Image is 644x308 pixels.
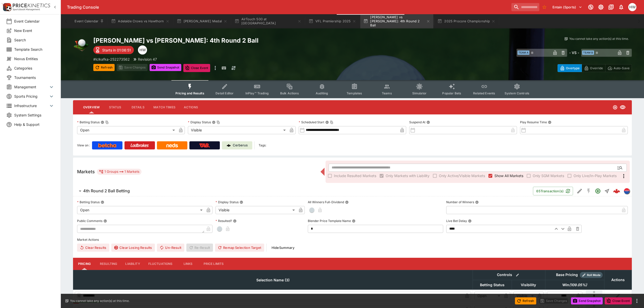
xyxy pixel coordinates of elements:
label: Tags: [259,141,266,149]
span: Event Calendar [14,19,55,24]
img: Betcha [98,143,116,147]
button: Betting Status [101,200,104,204]
span: Popular Bets [442,91,461,95]
button: Details [127,101,149,113]
button: Resulted? [233,219,237,223]
span: Re-Result [186,244,213,252]
span: Only Markets with Liability [386,173,430,178]
span: New Event [14,28,55,33]
h6: - VS - [569,50,579,55]
p: Betting Status [77,200,100,204]
button: Display Status [240,200,243,204]
button: Open [593,186,602,196]
button: Edit Detail [575,186,584,196]
p: Overtype [566,65,580,71]
button: Bulk edit [514,272,521,278]
span: Templates [347,91,362,95]
span: Infrastructure [14,103,48,108]
span: Detail Editor [216,91,234,95]
button: Overtype [558,64,582,72]
span: Roll Mode [585,273,603,277]
span: Pricing and Results [175,91,204,95]
button: Number of Winners [475,200,479,204]
span: Only Active/Visible Markets [439,173,485,178]
div: Visible [216,206,297,214]
svg: Visible [620,104,626,110]
button: Public Comments [103,219,107,223]
button: more [212,64,218,72]
span: Include Resulted Markets [334,173,376,178]
button: Display StatusCopy To Clipboard [212,121,216,124]
div: Base Pricing [554,272,580,278]
div: Harry Walker [138,45,147,55]
span: Related Events [473,91,495,95]
button: Suspend At [426,121,430,124]
span: Nexus Entities [14,56,55,61]
label: Market Actions [77,236,628,244]
button: Betting StatusCopy To Clipboard [101,121,104,124]
button: Straight [602,186,612,196]
p: Scheduled Start [299,120,324,124]
span: Only SGM Markets [533,173,564,178]
p: Suspend At [409,120,425,124]
p: Blender Price Template Name [308,219,351,223]
img: PriceKinetics [13,4,50,7]
span: Tournaments [14,75,55,80]
div: Event type filters [171,80,533,98]
button: All Winners Full-Dividend [345,200,349,204]
button: Match Times [149,101,180,113]
button: HideSummary [269,244,297,252]
p: Play Resume Time [520,120,547,124]
button: Clear Losing Results [111,244,155,252]
button: Status [104,101,127,113]
button: Notifications [617,3,626,12]
svg: More [621,173,627,179]
div: Harrison Walker [628,3,636,11]
button: Override [582,64,605,72]
p: Revision 47 [138,57,157,62]
div: 1 Groups 1 Markets [99,169,139,175]
div: Open [474,292,502,300]
img: lclkafka [624,188,630,194]
p: Copy To Clipboard [93,57,130,62]
button: [PERSON_NAME] vs [PERSON_NAME]: 4th Round 2 Ball [360,14,433,28]
p: Live Bet Delay [446,219,467,223]
div: Visible [513,292,535,300]
p: Betting Status [77,120,100,124]
button: Event Calendar [71,14,107,28]
p: You cannot take any action(s) at this time. [70,299,130,303]
span: Template Search [14,47,55,52]
button: 2025 Procore Championship [434,14,498,28]
div: Show/hide Price Roll mode configuration. [580,272,603,278]
h5: Markets [77,169,95,175]
img: Sportsbook Management [13,8,40,11]
img: Ladbrokes [130,143,149,147]
span: Selection Name (3) [251,277,295,283]
span: Show All Markets [494,173,523,178]
button: Connected to PK [586,3,595,12]
span: InPlay™ Trading [245,91,269,95]
a: 2c8f41bd-2cc3-4ecb-843a-cee3bfb5e553 [612,186,622,196]
p: Override [590,65,603,71]
span: Visibility [515,282,542,288]
span: Help & Support [14,122,55,127]
span: Only Live/In-Play Markets [574,173,617,178]
span: Categories [14,65,55,71]
button: Pricing [73,258,96,270]
div: Visible [188,126,288,134]
button: Close Event [183,64,210,72]
button: Toggle light/dark mode [596,3,605,12]
button: Live Bet Delay [468,219,472,223]
span: Team B [582,50,594,55]
p: All Winners Full-Dividend [308,200,344,204]
div: Start From [558,64,632,72]
button: Auto-Save [605,64,632,72]
h6: 4th Round 2 Ball Betting [83,188,130,194]
button: Copy To Clipboard [105,121,109,124]
span: Search [14,37,55,43]
p: Display Status [188,120,211,124]
button: Resulting [96,258,121,270]
span: Team A [517,50,529,55]
button: Actions [180,101,202,113]
div: Open [77,206,204,214]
